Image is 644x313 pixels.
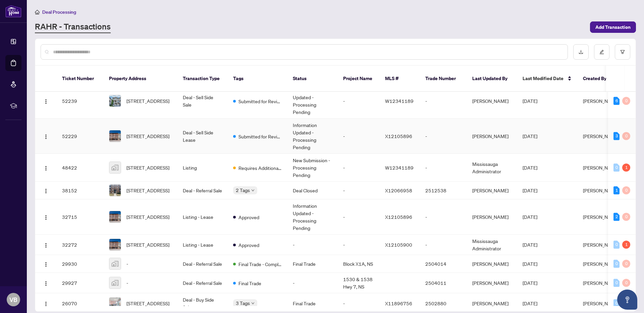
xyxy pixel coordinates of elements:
[109,277,121,289] img: thumbnail-img
[420,154,467,182] td: -
[622,164,630,172] div: 1
[43,99,49,104] img: Logo
[523,75,563,82] span: Last Modified Date
[420,273,467,293] td: 2504011
[109,185,121,196] img: thumbnail-img
[238,213,259,221] span: Approved
[287,119,338,154] td: Information Updated - Processing Pending
[583,280,619,286] span: [PERSON_NAME]
[622,97,630,105] div: 0
[523,261,537,267] span: [DATE]
[177,273,228,293] td: Deal - Referral Sale
[523,242,537,248] span: [DATE]
[467,255,517,273] td: [PERSON_NAME]
[338,199,380,235] td: -
[109,298,121,309] img: thumbnail-img
[467,235,517,255] td: Mississauga Administrator
[523,133,537,139] span: [DATE]
[126,300,169,307] span: [STREET_ADDRESS]
[287,83,338,119] td: Information Updated - Processing Pending
[385,98,414,104] span: W12341189
[613,279,620,287] div: 0
[109,130,121,142] img: thumbnail-img
[109,258,121,269] img: thumbnail-img
[583,300,619,306] span: [PERSON_NAME]
[467,199,517,235] td: [PERSON_NAME]
[583,214,619,220] span: [PERSON_NAME]
[177,199,228,235] td: Listing - Lease
[238,260,282,268] span: Final Trade - Completed
[43,262,49,267] img: Logo
[177,83,228,119] td: Deal - Sell Side Sale
[385,133,412,139] span: X12105896
[622,186,630,194] div: 0
[613,299,620,307] div: 0
[583,261,619,267] span: [PERSON_NAME]
[109,162,121,173] img: thumbnail-img
[338,273,380,293] td: 1530 & 1538 Hwy 7, NS
[57,199,104,235] td: 32715
[622,241,630,249] div: 1
[43,301,49,307] img: Logo
[420,199,467,235] td: -
[385,165,414,171] span: W12341189
[420,66,467,92] th: Trade Number
[41,239,51,250] button: Logo
[420,182,467,199] td: 2512538
[126,187,169,194] span: [STREET_ADDRESS]
[42,9,76,15] span: Deal Processing
[43,134,49,139] img: Logo
[420,119,467,154] td: -
[579,50,583,54] span: download
[613,260,620,268] div: 0
[617,290,637,310] button: Open asap
[57,273,104,293] td: 29927
[523,280,537,286] span: [DATE]
[523,98,537,104] span: [DATE]
[583,98,619,104] span: [PERSON_NAME]
[109,239,121,250] img: thumbnail-img
[517,66,578,92] th: Last Modified Date
[35,21,111,33] a: RAHR - Transactions
[420,235,467,255] td: -
[523,165,537,171] span: [DATE]
[57,66,104,92] th: Ticket Number
[583,187,619,193] span: [PERSON_NAME]
[126,164,169,171] span: [STREET_ADDRESS]
[420,83,467,119] td: -
[109,211,121,223] img: thumbnail-img
[338,66,380,92] th: Project Name
[573,44,589,60] button: download
[287,199,338,235] td: Information Updated - Processing Pending
[104,66,177,92] th: Property Address
[613,213,620,221] div: 2
[523,300,537,306] span: [DATE]
[613,132,620,140] div: 3
[177,255,228,273] td: Deal - Referral Sale
[385,300,412,306] span: X11896756
[41,96,51,106] button: Logo
[385,187,412,193] span: X12066958
[613,97,620,105] div: 6
[380,66,420,92] th: MLS #
[467,119,517,154] td: [PERSON_NAME]
[523,187,537,193] span: [DATE]
[338,154,380,182] td: -
[238,133,282,140] span: Submitted for Review
[467,273,517,293] td: [PERSON_NAME]
[126,132,169,140] span: [STREET_ADDRESS]
[590,21,636,33] button: Add Transaction
[595,22,631,33] span: Add Transaction
[126,260,128,267] span: -
[57,182,104,199] td: 38152
[9,295,17,304] span: VB
[622,279,630,287] div: 0
[599,50,604,54] span: edit
[613,164,620,172] div: 0
[41,185,51,196] button: Logo
[583,242,619,248] span: [PERSON_NAME]
[615,44,630,60] button: filter
[251,302,255,305] span: down
[109,95,121,107] img: thumbnail-img
[238,241,259,249] span: Approved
